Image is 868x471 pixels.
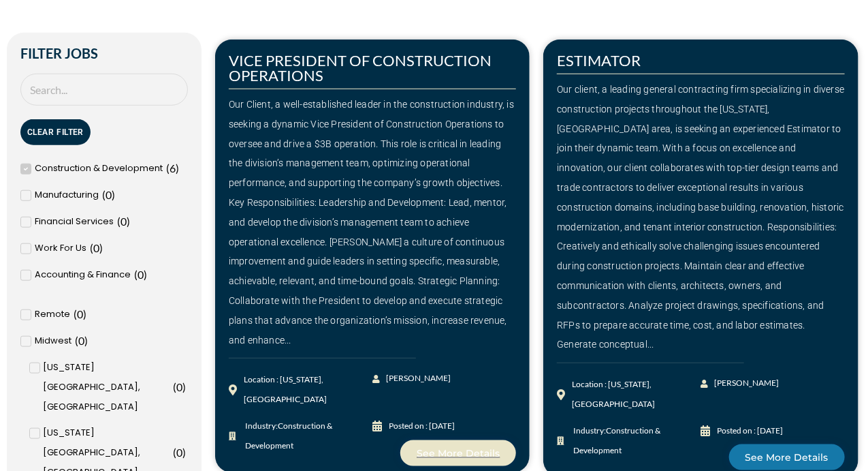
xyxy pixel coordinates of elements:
span: ) [112,188,115,201]
input: Search Job [20,74,188,106]
span: Accounting & Finance [35,265,131,285]
span: Industry: [242,416,372,456]
span: ( [174,380,177,393]
div: Our client, a leading general contracting firm specializing in diverse construction projects thro... [557,80,844,354]
span: 0 [77,307,83,320]
span: See More Details [745,453,829,462]
span: Remote [35,305,70,324]
span: [PERSON_NAME] [383,369,451,389]
span: Construction & Development [245,421,332,451]
span: ) [83,307,86,320]
span: ( [90,241,93,254]
a: Industry:Construction & Development [557,421,701,461]
div: Our Client, a well-established leader in the construction industry, is seeking a dynamic Vice Pre... [229,95,516,350]
a: Industry:Construction & Development [229,416,372,456]
span: ) [183,446,187,459]
span: [PERSON_NAME] [711,374,779,393]
span: Industry: [570,421,701,461]
span: ( [75,334,78,347]
span: ) [99,241,103,254]
div: Location : [US_STATE], [GEOGRAPHIC_DATA] [244,370,372,410]
span: Construction & Development [573,425,660,455]
a: [PERSON_NAME] [372,369,445,389]
span: ( [117,215,120,228]
span: Manufacturing [35,185,99,205]
span: 0 [93,241,99,254]
span: 0 [106,188,112,201]
span: ( [134,268,138,281]
button: Clear Filter [20,119,91,146]
a: ESTIMATOR [557,51,641,70]
span: 6 [170,162,176,174]
span: 0 [138,268,144,281]
span: ( [174,446,177,459]
span: ) [127,215,130,228]
span: ) [144,268,147,281]
a: [PERSON_NAME] [701,374,773,393]
span: 0 [177,380,183,393]
span: See More Details [417,449,500,458]
a: See More Details [400,440,516,466]
span: ( [102,188,106,201]
span: ( [74,307,77,320]
span: 0 [120,215,127,228]
div: Posted on : [DATE] [718,421,784,441]
span: Midwest [35,331,71,351]
span: Construction & Development [35,159,163,179]
span: Work For Us [35,239,86,258]
span: Financial Services [35,212,114,232]
span: 0 [78,334,84,347]
span: [US_STATE][GEOGRAPHIC_DATA], [GEOGRAPHIC_DATA] [44,358,170,416]
div: Location : [US_STATE], [GEOGRAPHIC_DATA] [572,375,701,414]
span: ) [183,380,187,393]
div: Posted on : [DATE] [389,416,455,436]
span: ( [166,162,170,174]
span: ) [176,162,179,174]
a: VICE PRESIDENT OF CONSTRUCTION OPERATIONS [229,51,492,85]
span: 0 [177,446,183,459]
span: ) [84,334,88,347]
h2: Filter Jobs [20,46,188,60]
a: See More Details [729,444,845,470]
